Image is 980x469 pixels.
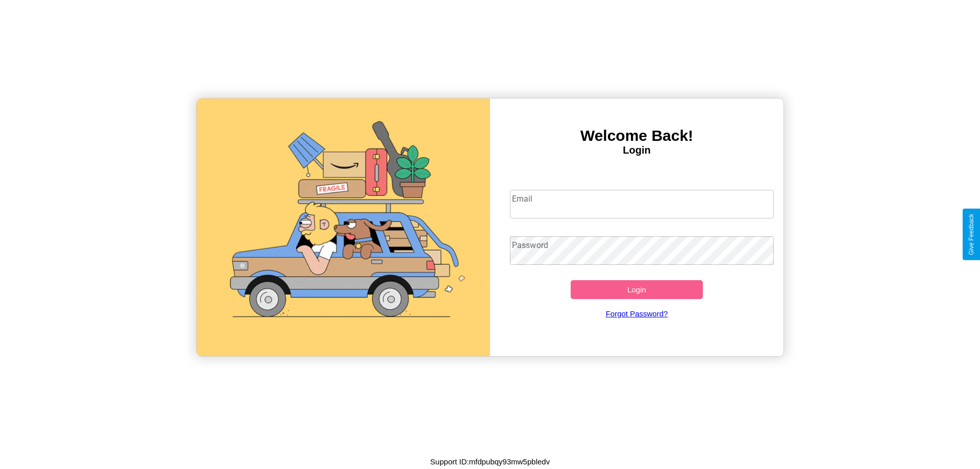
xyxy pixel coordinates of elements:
[490,127,783,144] h3: Welcome Back!
[571,280,703,299] button: Login
[490,144,783,156] h4: Login
[505,299,769,328] a: Forgot Password?
[197,98,490,356] img: gif
[430,455,550,468] p: Support ID: mfdpubqy93mw5pbledv
[968,214,975,255] div: Give Feedback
